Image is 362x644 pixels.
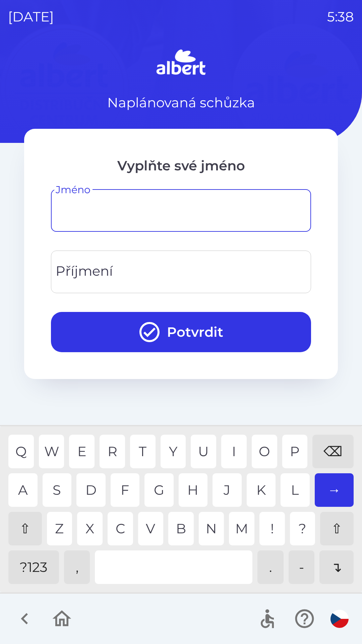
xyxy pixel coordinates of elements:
[330,610,349,628] img: cs flag
[327,7,354,27] p: 5:38
[107,93,255,113] p: Naplánovaná schůzka
[24,47,338,79] img: Logo
[8,7,54,27] p: [DATE]
[56,182,90,197] label: Jméno
[51,312,311,352] button: Potvrdit
[51,156,311,176] p: Vyplňte své jméno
